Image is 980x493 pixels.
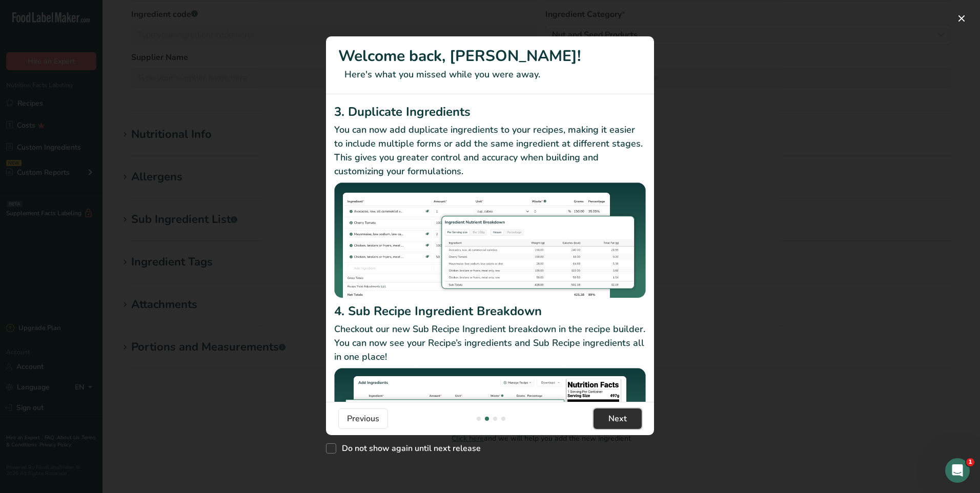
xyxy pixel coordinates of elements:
img: Duplicate Ingredients [334,182,646,299]
img: Sub Recipe Ingredient Breakdown [334,368,646,484]
h2: 3. Duplicate Ingredients [334,102,646,121]
h1: Welcome back, [PERSON_NAME]! [338,45,642,68]
span: Next [608,413,627,425]
button: Previous [338,408,388,429]
span: Do not show again until next release [336,443,481,454]
p: Here's what you missed while you were away. [338,68,642,81]
button: Next [594,408,642,429]
p: Checkout our new Sub Recipe Ingredient breakdown in the recipe builder. You can now see your Reci... [334,322,646,364]
h2: 4. Sub Recipe Ingredient Breakdown [334,302,646,320]
span: Previous [347,413,379,425]
span: 1 [966,458,974,466]
p: You can now add duplicate ingredients to your recipes, making it easier to include multiple forms... [334,123,646,178]
iframe: Intercom live chat [945,458,970,483]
